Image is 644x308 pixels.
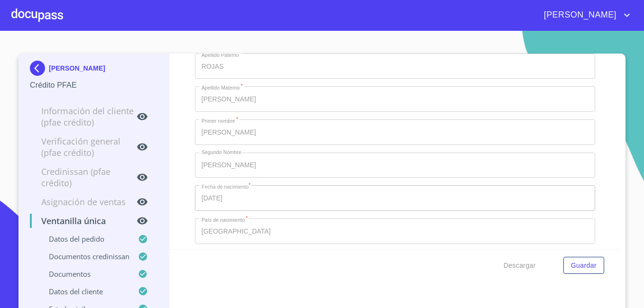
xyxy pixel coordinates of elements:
div: [PERSON_NAME] [30,61,157,80]
p: Credinissan (PFAE crédito) [30,166,137,189]
span: Guardar [571,260,597,272]
p: Documentos [30,269,138,279]
img: Docupass spot blue [30,61,49,76]
button: Guardar [563,257,604,274]
p: Crédito PFAE [30,80,157,91]
p: Verificación general (PFAE crédito) [30,136,137,158]
p: Datos del cliente [30,287,138,296]
button: account of current user [537,8,633,23]
p: Documentos CrediNissan [30,252,138,261]
p: Datos del pedido [30,234,138,244]
span: Descargar [504,260,536,272]
button: Descargar [500,257,540,274]
p: Información del cliente (PFAE crédito) [30,105,137,128]
p: Ventanilla única [30,215,137,226]
p: Asignación de Ventas [30,196,137,208]
span: [PERSON_NAME] [537,8,621,23]
p: [PERSON_NAME] [49,64,105,72]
